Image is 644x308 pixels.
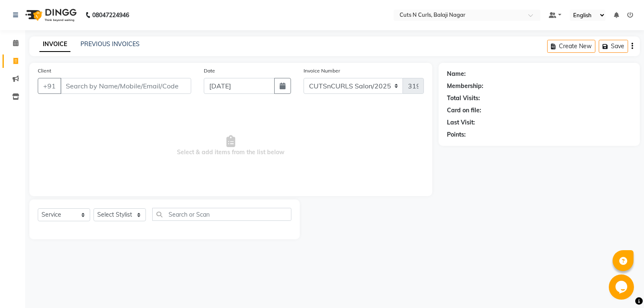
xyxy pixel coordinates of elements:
div: Last Visit: [447,118,475,127]
button: Create New [547,40,595,53]
span: Select & add items from the list below [38,104,424,188]
button: +91 [38,78,61,94]
label: Invoice Number [304,67,340,75]
input: Search or Scan [152,208,291,221]
iframe: chat widget [609,274,636,300]
div: Total Visits: [447,94,480,103]
b: 08047224946 [92,3,129,27]
div: Name: [447,70,466,78]
div: Points: [447,130,466,139]
a: PREVIOUS INVOICES [80,40,140,48]
a: INVOICE [39,37,70,52]
label: Date [204,67,215,75]
button: Save [599,40,628,53]
div: Membership: [447,82,483,91]
img: logo [21,3,79,27]
label: Client [38,67,51,75]
input: Search by Name/Mobile/Email/Code [60,78,191,94]
div: Card on file: [447,106,481,115]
